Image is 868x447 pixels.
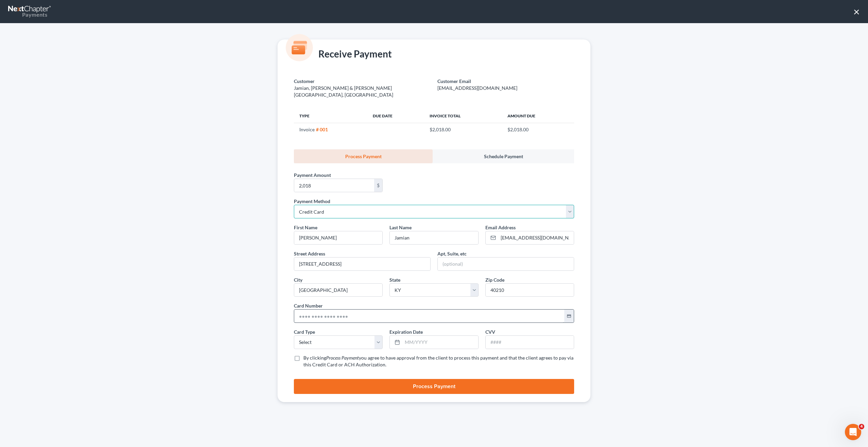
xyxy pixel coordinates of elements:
span: Payment Method [294,198,330,204]
a: Schedule Payment [433,149,574,163]
span: Email Address [485,225,516,230]
button: Process Payment [294,379,574,394]
iframe: Intercom live chat [845,424,861,440]
span: you agree to have approval from the client to process this payment and that the client agrees to ... [303,355,573,367]
p: Jamian, [PERSON_NAME] & [PERSON_NAME][GEOGRAPHIC_DATA], [GEOGRAPHIC_DATA] [294,85,431,98]
span: Last Name [389,225,412,230]
span: Invoice [299,127,315,132]
input: XXXXX [486,284,574,297]
img: icon-card-7b25198184e2a804efa62d31be166a52b8f3802235d01b8ac243be8adfaa5ebc.svg [286,34,313,61]
th: Amount Due [502,109,574,123]
span: 4 [859,424,864,429]
input: Enter city... [294,284,382,297]
span: Street Address [294,251,325,256]
th: Invoice Total [424,109,502,123]
input: -- [390,231,478,244]
span: Card Number [294,303,323,309]
input: (optional) [438,258,574,270]
input: Enter address... [294,258,430,270]
td: $2,018.00 [502,123,574,136]
span: Payment Amount [294,172,331,178]
input: -- [294,231,382,244]
i: credit_card [567,314,571,318]
button: × [853,6,860,17]
span: Card Type [294,329,315,335]
label: Customer Email [437,78,471,85]
span: State [389,277,400,283]
a: Process Payment [294,149,433,163]
input: Enter email... [498,231,574,244]
th: Type [294,109,367,123]
div: $ [374,179,382,192]
span: City [294,277,302,283]
input: #### [486,336,574,349]
td: $2,018.00 [424,123,502,136]
input: 0.00 [294,179,374,192]
span: CVV [485,329,495,335]
span: Expiration Date [389,329,423,335]
span: Zip Code [485,277,504,283]
strong: # 001 [316,127,328,132]
label: Customer [294,78,315,85]
th: Due Date [367,109,424,123]
a: Payments [8,3,52,20]
i: Process Payment [326,355,359,361]
input: MM/YYYY [402,336,478,349]
input: ●●●● ●●●● ●●●● ●●●● [294,310,564,322]
span: First Name [294,225,317,230]
p: [EMAIL_ADDRESS][DOMAIN_NAME] [437,85,574,92]
div: Receive Payment [294,48,392,61]
span: Apt, Suite, etc [437,251,467,256]
span: By clicking [303,355,326,361]
div: Payments [8,11,47,18]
